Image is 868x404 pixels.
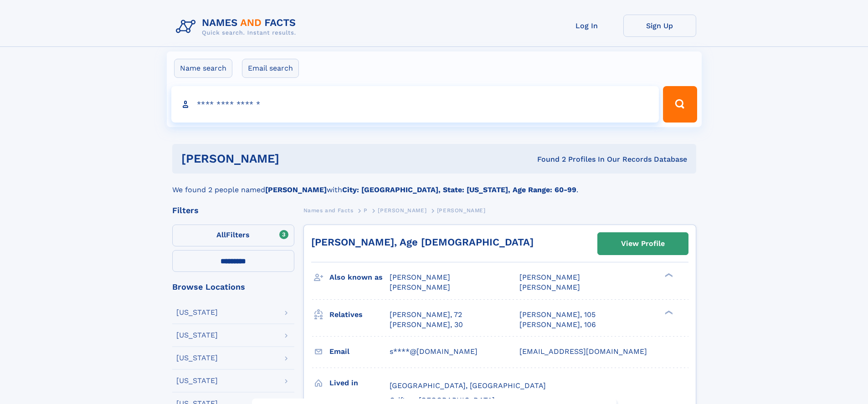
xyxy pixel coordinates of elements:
span: [PERSON_NAME] [519,273,580,281]
a: [PERSON_NAME], 72 [390,310,462,320]
div: [US_STATE] [176,377,218,384]
a: Log In [550,15,623,37]
div: Browse Locations [172,283,294,291]
div: [US_STATE] [176,332,218,339]
b: [PERSON_NAME] [265,185,327,194]
span: [PERSON_NAME] [390,273,450,281]
span: [PERSON_NAME] [519,283,580,291]
button: Search Button [663,86,697,123]
b: City: [GEOGRAPHIC_DATA], State: [US_STATE], Age Range: 60-99 [342,185,576,194]
a: Sign Up [623,15,696,37]
label: Filters [172,225,294,246]
a: [PERSON_NAME], 105 [519,310,596,320]
div: [US_STATE] [176,309,218,316]
a: Names and Facts [303,205,354,216]
a: P [364,205,368,216]
label: Email search [242,59,299,78]
a: View Profile [598,233,688,255]
div: Filters [172,206,294,215]
a: [PERSON_NAME], Age [DEMOGRAPHIC_DATA] [311,236,534,248]
div: ❯ [663,272,673,278]
span: P [364,207,368,214]
span: [PERSON_NAME] [437,207,486,214]
div: Found 2 Profiles In Our Records Database [408,154,687,164]
span: [GEOGRAPHIC_DATA], [GEOGRAPHIC_DATA] [390,381,546,390]
label: Name search [174,59,232,78]
div: View Profile [621,233,665,254]
div: We found 2 people named with . [172,174,696,195]
img: Logo Names and Facts [172,15,303,39]
h3: Relatives [329,307,390,322]
a: [PERSON_NAME], 106 [519,320,596,330]
div: ❯ [663,309,673,315]
h3: Also known as [329,270,390,285]
span: [EMAIL_ADDRESS][DOMAIN_NAME] [519,347,647,356]
span: [PERSON_NAME] [390,283,450,291]
h1: [PERSON_NAME] [181,153,408,164]
span: All [216,230,226,239]
a: [PERSON_NAME] [378,205,426,216]
h3: Lived in [329,375,390,391]
h3: Email [329,344,390,359]
a: [PERSON_NAME], 30 [390,320,463,330]
input: search input [171,86,659,123]
div: [US_STATE] [176,354,218,362]
span: [PERSON_NAME] [378,207,426,214]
